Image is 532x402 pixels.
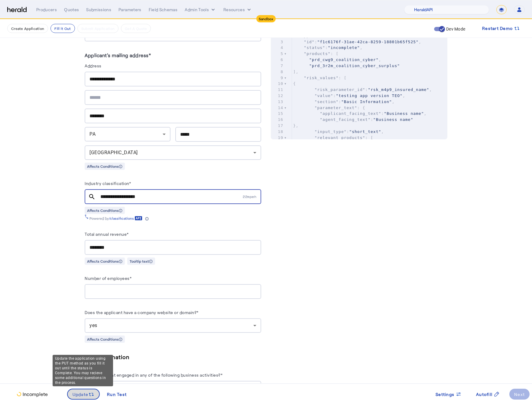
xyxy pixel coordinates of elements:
[243,194,261,199] span: 22mpeh
[85,163,125,170] div: Affects Conditions
[293,99,395,104] span: : ,
[328,45,360,50] span: "incomplete"
[271,123,284,129] div: 17
[85,336,125,343] div: Affects Conditions
[50,24,75,33] button: Fill it Out
[293,40,421,44] span: : ,
[471,389,504,400] button: Autofill
[293,51,339,56] span: : [
[304,40,314,44] span: "id"
[36,7,57,13] div: Producers
[271,105,284,111] div: 14
[271,11,447,127] herald-code-block: Response
[64,7,79,13] div: Quotes
[315,93,333,98] span: "value"
[431,389,466,400] button: Settings
[320,111,381,116] span: "applicant_facing_text"
[384,111,424,116] span: "Business name"
[89,131,96,137] span: PA
[271,45,284,51] div: 4
[293,76,347,80] span: : [
[85,52,151,58] label: Applicant's mailing address*
[53,355,113,386] div: Update the application using the PUT method as you fill it out until the status is Complete. You ...
[309,57,379,62] span: "prd_cwg9_coalition_cyber"
[293,45,363,50] span: : ,
[77,24,118,33] button: Submit Application
[256,15,276,22] div: Sandbox
[85,207,125,214] div: Affects Conditions
[149,7,178,13] div: Field Schemas
[109,216,142,221] a: /classifications
[89,150,138,155] span: [GEOGRAPHIC_DATA]
[271,93,284,99] div: 12
[320,117,371,122] span: "agent_facing_text"
[271,135,284,141] div: 19
[271,39,284,45] div: 3
[7,24,48,33] button: Create Application
[85,232,129,237] label: Total annual revenue*
[67,389,100,400] button: Update
[373,117,413,122] span: "Business name"
[293,123,299,128] span: },
[477,23,525,34] button: Restart Demo
[271,81,284,87] div: 10
[315,129,347,134] span: "input_type"
[293,57,381,62] span: ,
[85,258,125,265] div: Affects Conditions
[304,76,339,80] span: "risk_values"
[293,105,365,110] span: : {
[304,51,330,56] span: "products"
[293,111,427,116] span: : ,
[85,181,131,186] label: Industry classification*
[271,75,284,81] div: 9
[73,391,89,397] span: Update
[317,40,418,44] span: "f1c6176f-31ae-42ca-8259-18801b65f525"
[21,391,48,398] p: Incomplete
[271,111,284,117] div: 15
[271,51,284,57] div: 5
[482,25,513,32] span: Restart Demo
[315,99,339,104] span: "section"
[89,323,97,328] span: yes
[293,87,432,92] span: : ,
[107,391,127,397] div: Run Test
[299,34,333,38] span: "application"
[271,117,284,123] div: 16
[86,7,111,13] div: Submissions
[185,7,216,13] button: internal dropdown menu
[271,99,284,105] div: 13
[436,391,454,397] span: Settings
[293,34,341,38] span: : {
[85,310,199,315] label: Does the applicant have a company website or domain?*
[85,352,261,361] h5: Risk Information
[85,372,222,378] label: Is the applicant engaged in any of the following business activities?*
[121,24,151,33] button: Get A Quote
[102,389,131,400] button: Run Test
[127,258,155,265] div: Tooltip text
[271,69,284,75] div: 8
[315,105,357,110] span: "parameter_text"
[271,87,284,93] div: 11
[271,57,284,63] div: 6
[293,93,405,98] span: : ,
[293,81,296,86] span: {
[315,135,365,140] span: "relevant_products"
[271,63,284,69] div: 7
[85,193,99,200] mat-icon: search
[271,129,284,135] div: 18
[309,63,400,68] span: "prd_3r2m_coalition_cyber_surplus"
[304,45,325,50] span: "status"
[223,7,252,13] button: Resources dropdown menu
[89,216,149,221] div: Powered by
[368,87,429,92] span: "rsk_m4p9_insured_name"
[118,7,141,13] div: Parameters
[85,63,102,68] label: Address
[85,276,131,281] label: Number of employees*
[341,99,392,104] span: "Basic Information"
[293,135,373,140] span: : [
[293,129,384,134] span: : ,
[476,391,492,397] span: Autofill
[336,93,403,98] span: "testing app version TEO"
[293,70,299,74] span: ],
[445,26,465,32] label: Dev Mode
